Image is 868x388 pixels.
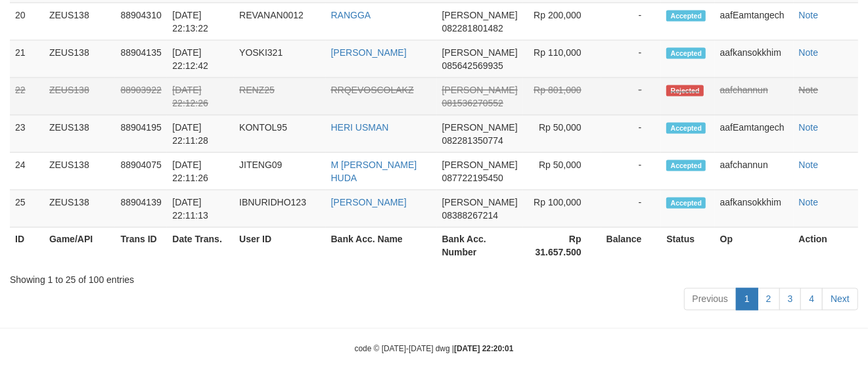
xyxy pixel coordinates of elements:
a: Next [822,288,858,311]
a: Note [799,160,819,170]
td: 20 [10,3,44,41]
td: 88904139 [115,190,167,228]
td: [DATE] 22:13:22 [167,3,234,41]
span: Copy 087722195450 to clipboard [442,173,503,183]
td: - [601,153,662,190]
th: Status [661,228,714,265]
a: RANGGA [331,10,371,20]
th: Bank Acc. Number [437,228,523,265]
span: Accepted [666,198,706,209]
th: Op [715,228,794,265]
th: Balance [601,228,662,265]
th: Date Trans. [167,228,234,265]
td: [DATE] 22:11:28 [167,116,234,153]
td: aafkansokkhim [715,41,794,78]
td: ZEUS138 [44,3,115,41]
td: Rp 50,000 [523,153,601,190]
span: [PERSON_NAME] [442,160,518,170]
td: RENZ25 [234,78,325,116]
td: 21 [10,41,44,78]
td: - [601,116,662,153]
span: Accepted [666,160,706,171]
td: Rp 200,000 [523,3,601,41]
a: Previous [684,288,737,311]
td: - [601,190,662,228]
th: Game/API [44,228,115,265]
a: RRQEVOSCOLAKZ [331,85,414,95]
td: 88904310 [115,3,167,41]
a: Note [799,197,819,207]
div: Showing 1 to 25 of 100 entries [10,269,858,287]
td: aafchannun [715,78,794,116]
th: ID [10,228,44,265]
td: [DATE] 22:11:26 [167,153,234,190]
span: Copy 085642569935 to clipboard [442,60,503,71]
span: [PERSON_NAME] [442,85,518,95]
th: Trans ID [115,228,167,265]
span: Accepted [666,48,706,59]
td: 88904135 [115,41,167,78]
a: [PERSON_NAME] [331,47,407,58]
a: Note [799,47,819,58]
td: 24 [10,153,44,190]
th: User ID [234,228,325,265]
td: aafkansokkhim [715,190,794,228]
th: Rp 31.657.500 [523,228,601,265]
small: code © [DATE]-[DATE] dwg | [355,345,514,354]
td: 88904075 [115,153,167,190]
td: 22 [10,78,44,116]
td: REVANAN0012 [234,3,325,41]
td: aafchannun [715,153,794,190]
td: Rp 100,000 [523,190,601,228]
a: M [PERSON_NAME] HUDA [331,160,417,183]
a: Note [799,10,819,20]
td: ZEUS138 [44,153,115,190]
td: ZEUS138 [44,41,115,78]
td: YOSKI321 [234,41,325,78]
td: [DATE] 22:12:42 [167,41,234,78]
td: ZEUS138 [44,78,115,116]
span: Copy 081536270552 to clipboard [442,98,503,108]
span: Accepted [666,11,706,22]
td: 25 [10,190,44,228]
span: Copy 08388267214 to clipboard [442,210,499,221]
td: JITENG09 [234,153,325,190]
strong: [DATE] 22:20:01 [454,345,513,354]
td: aafEamtangech [715,116,794,153]
td: 88904195 [115,116,167,153]
td: KONTOL95 [234,116,325,153]
td: Rp 50,000 [523,116,601,153]
a: Note [799,85,819,95]
td: Rp 801,000 [523,78,601,116]
td: Rp 110,000 [523,41,601,78]
a: [PERSON_NAME] [331,197,407,207]
a: Note [799,122,819,133]
td: - [601,3,662,41]
td: 23 [10,116,44,153]
a: HERI USMAN [331,122,389,133]
th: Bank Acc. Name [326,228,437,265]
td: [DATE] 22:12:26 [167,78,234,116]
a: 4 [800,288,823,311]
span: [PERSON_NAME] [442,10,518,20]
td: - [601,41,662,78]
th: Action [794,228,858,265]
td: 88903922 [115,78,167,116]
td: ZEUS138 [44,190,115,228]
td: IBNURIDHO123 [234,190,325,228]
span: Accepted [666,123,706,134]
span: [PERSON_NAME] [442,47,518,58]
td: [DATE] 22:11:13 [167,190,234,228]
span: [PERSON_NAME] [442,197,518,207]
span: Copy 082281801482 to clipboard [442,23,503,33]
td: aafEamtangech [715,3,794,41]
span: Rejected [666,85,703,97]
a: 1 [736,288,758,311]
td: - [601,78,662,116]
a: 2 [758,288,780,311]
td: ZEUS138 [44,116,115,153]
span: Copy 082281350774 to clipboard [442,135,503,146]
a: 3 [779,288,802,311]
span: [PERSON_NAME] [442,122,518,133]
